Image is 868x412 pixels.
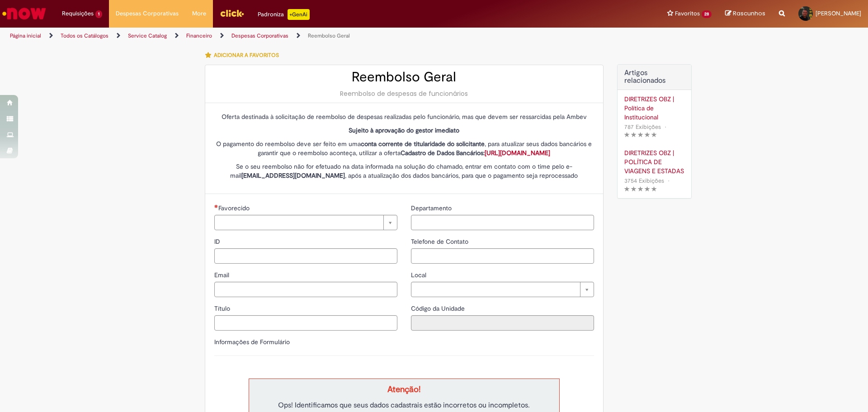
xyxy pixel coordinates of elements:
[278,401,530,410] span: Ops! Identificamos que seus dados cadastrais estão incorretos ou incompletos.
[349,126,459,134] strong: Sujeito à aprovação do gestor imediato
[214,271,231,279] span: Email
[411,204,453,212] span: Departamento
[95,10,102,18] span: 1
[624,69,684,85] h3: Artigos relacionados
[214,282,397,297] input: Email
[214,338,290,346] label: Informações de Formulário
[411,304,467,313] label: Somente leitura - Código da Unidade
[411,304,467,313] span: Somente leitura - Código da Unidade
[816,9,861,17] span: [PERSON_NAME]
[214,248,397,264] input: ID
[258,9,310,20] div: Padroniza
[116,9,179,18] span: Despesas Corporativas
[411,215,594,230] input: Departamento
[411,237,470,246] span: Telefone de Contato
[411,248,594,264] input: Telefone de Contato
[214,304,232,313] span: Título
[411,315,594,331] input: Código da Unidade
[214,70,594,85] h2: Reembolso Geral
[214,162,594,180] p: Se o seu reembolso não for efetuado na data informada na solução do chamado, entrar em contato co...
[214,237,222,246] span: ID
[401,149,550,157] strong: Cadastro de Dados Bancários:
[214,52,279,59] span: Adicionar a Favoritos
[624,148,684,175] a: DIRETRIZES OBZ | POLÍTICA DE VIAGENS E ESTADAS
[186,32,212,39] a: Financeiro
[624,123,661,131] span: 787 Exibições
[663,121,668,133] span: •
[725,9,765,18] a: Rascunhos
[218,204,251,212] span: Necessários - Favorecido
[624,177,664,185] span: 3754 Exibições
[361,140,485,148] strong: conta corrente de titularidade do solicitante
[411,271,428,279] span: Local
[220,6,244,20] img: click_logo_yellow_360x200.png
[387,384,420,395] strong: Atenção!
[62,9,94,18] span: Requisições
[666,175,671,187] span: •
[214,112,594,121] p: Oferta destinada à solicitação de reembolso de despesas realizadas pelo funcionário, mas que deve...
[675,9,700,18] span: Favoritos
[214,204,218,208] span: Necessários
[288,9,310,20] p: +GenAi
[1,5,47,23] img: ServiceNow
[231,32,288,39] a: Despesas Corporativas
[702,10,712,18] span: 28
[214,215,397,230] a: Limpar campo Favorecido
[241,171,345,180] strong: [EMAIL_ADDRESS][DOMAIN_NAME]
[214,89,594,98] div: Reembolso de despesas de funcionários
[7,28,572,44] ul: Trilhas de página
[485,149,550,157] a: [URL][DOMAIN_NAME]
[411,282,594,297] a: Limpar campo Local
[10,32,41,39] a: Página inicial
[733,9,765,18] span: Rascunhos
[61,32,108,39] a: Todos os Catálogos
[214,315,397,331] input: Título
[192,9,206,18] span: More
[624,95,684,122] a: DIRETRIZES OBZ | Política de Institucional
[205,46,284,65] button: Adicionar a Favoritos
[128,32,167,39] a: Service Catalog
[308,32,350,39] a: Reembolso Geral
[214,139,594,157] p: O pagamento do reembolso deve ser feito em uma , para atualizar seus dados bancários e garantir q...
